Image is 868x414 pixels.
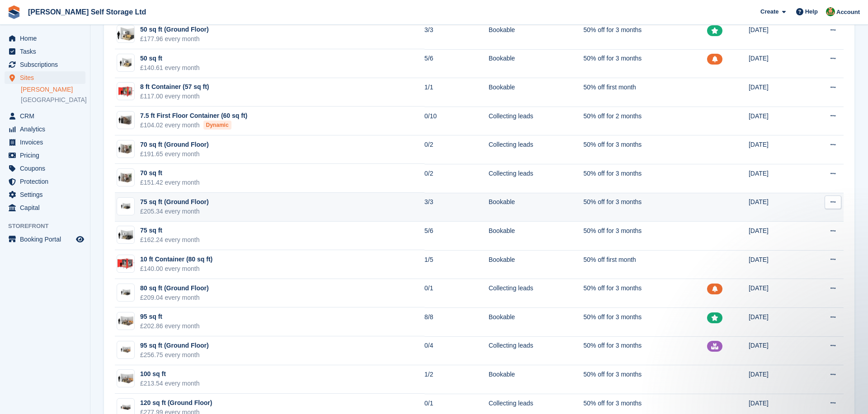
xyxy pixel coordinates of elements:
[20,201,74,214] span: Capital
[425,307,489,336] td: 8/8
[117,315,134,328] img: 100-sqft-unit.jpg
[117,27,134,41] img: 50-sqft-unit%20copy.jpg
[5,58,85,71] a: menu
[20,233,74,246] span: Booking Portal
[140,255,212,264] div: 10 ft Container (80 sq ft)
[826,7,835,16] img: Joshua Wild
[749,135,803,164] td: [DATE]
[749,21,803,50] td: [DATE]
[20,136,74,149] span: Invoices
[5,136,85,149] a: menu
[20,188,74,201] span: Settings
[20,32,74,45] span: Home
[117,372,134,385] img: 100-sqft-unit.jpg
[140,34,209,44] div: £177.96 every month
[21,85,85,94] a: [PERSON_NAME]
[760,7,778,16] span: Create
[5,45,85,58] a: menu
[117,287,134,298] img: 75-sqft-unit.jpg
[140,178,200,187] div: £151.42 every month
[749,250,803,279] td: [DATE]
[140,54,200,63] div: 50 sq ft
[20,71,74,84] span: Sites
[425,164,489,193] td: 0/2
[749,164,803,193] td: [DATE]
[140,92,209,101] div: £117.00 every month
[5,32,85,45] a: menu
[749,307,803,336] td: [DATE]
[489,279,584,308] td: Collecting leads
[489,164,584,193] td: Collecting leads
[583,49,707,78] td: 50% off for 3 months
[24,5,150,19] a: [PERSON_NAME] Self Storage Ltd
[425,279,489,308] td: 0/1
[749,78,803,107] td: [DATE]
[489,78,584,107] td: Bookable
[140,207,209,216] div: £205.34 every month
[140,235,200,245] div: £162.24 every month
[489,193,584,222] td: Bookable
[140,149,209,159] div: £191.65 every month
[75,234,85,245] a: Preview store
[140,140,209,149] div: 70 sq ft (Ground Floor)
[140,284,209,293] div: 80 sq ft (Ground Floor)
[489,222,584,251] td: Bookable
[5,110,85,122] a: menu
[489,250,584,279] td: Bookable
[5,123,85,135] a: menu
[749,336,803,365] td: [DATE]
[583,365,707,394] td: 50% off for 3 months
[140,197,209,207] div: 75 sq ft (Ground Floor)
[117,86,134,98] img: Screenshot%202024-11-22%20at%202.03.40%E2%80%AFpm.png
[583,336,707,365] td: 50% off for 3 months
[749,193,803,222] td: [DATE]
[140,293,209,302] div: £209.04 every month
[583,307,707,336] td: 50% off for 3 months
[117,56,134,70] img: 50-sqft-unit.jpg
[5,149,85,162] a: menu
[140,398,212,408] div: 120 sq ft (Ground Floor)
[749,279,803,308] td: [DATE]
[20,110,74,122] span: CRM
[489,365,584,394] td: Bookable
[805,7,818,16] span: Help
[583,164,707,193] td: 50% off for 3 months
[425,365,489,394] td: 1/2
[5,162,85,175] a: menu
[140,63,200,73] div: £140.61 every month
[140,369,200,379] div: 100 sq ft
[21,96,85,104] a: [GEOGRAPHIC_DATA]
[583,250,707,279] td: 50% off first month
[20,58,74,71] span: Subscriptions
[425,107,489,135] td: 0/10
[20,175,74,188] span: Protection
[117,142,134,155] img: 64-sqft-unit.jpg
[425,222,489,251] td: 5/6
[836,8,860,17] span: Account
[425,78,489,107] td: 1/1
[117,258,134,269] img: 10ftContainerDiagramCropped.jpg
[140,264,212,274] div: £140.00 every month
[489,307,584,336] td: Bookable
[749,107,803,135] td: [DATE]
[140,111,247,121] div: 7.5 ft First Floor Container (60 sq ft)
[489,21,584,50] td: Bookable
[203,121,231,130] div: Dynamic
[140,350,209,360] div: £256.75 every month
[583,193,707,222] td: 50% off for 3 months
[489,49,584,78] td: Bookable
[7,5,21,19] img: stora-icon-8386f47178a22dfd0bd8f6a31ec36ba5ce8667c1dd55bd0f319d3a0aa187defe.svg
[749,49,803,78] td: [DATE]
[5,71,85,84] a: menu
[20,45,74,58] span: Tasks
[749,365,803,394] td: [DATE]
[425,135,489,164] td: 0/2
[5,201,85,214] a: menu
[489,336,584,365] td: Collecting leads
[117,344,134,355] img: 100-sqft-unit.jpg
[583,107,707,135] td: 50% off for 2 months
[489,135,584,164] td: Collecting leads
[5,233,85,246] a: menu
[140,379,200,388] div: £213.54 every month
[117,402,134,413] img: 125-sqft-unit.jpg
